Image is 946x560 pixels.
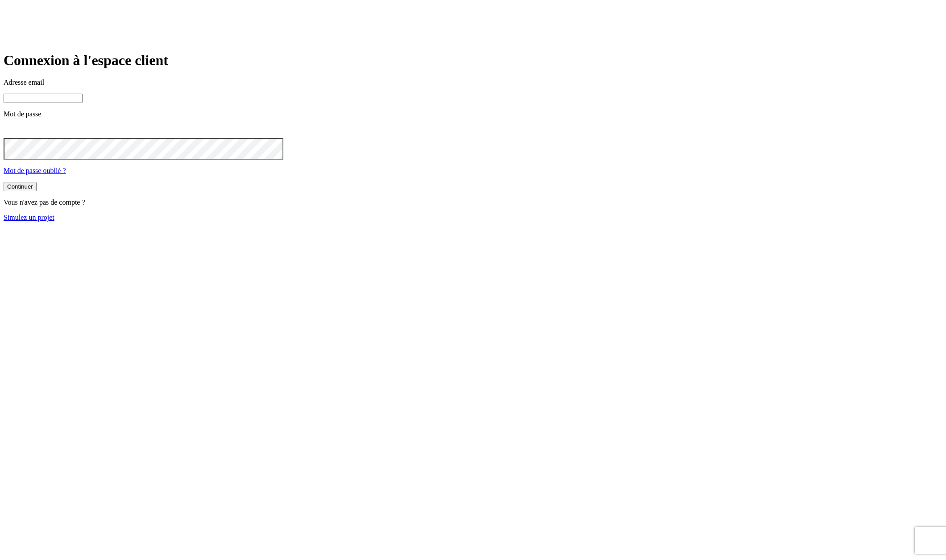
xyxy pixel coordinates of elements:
[4,167,66,174] a: Mot de passe oublié ?
[4,198,942,206] p: Vous n'avez pas de compte ?
[4,52,942,69] h1: Connexion à l'espace client
[4,78,942,86] p: Adresse email
[4,214,54,221] a: Simulez un projet
[4,182,37,191] button: Continuer
[4,110,942,118] p: Mot de passe
[7,183,33,190] div: Continuer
